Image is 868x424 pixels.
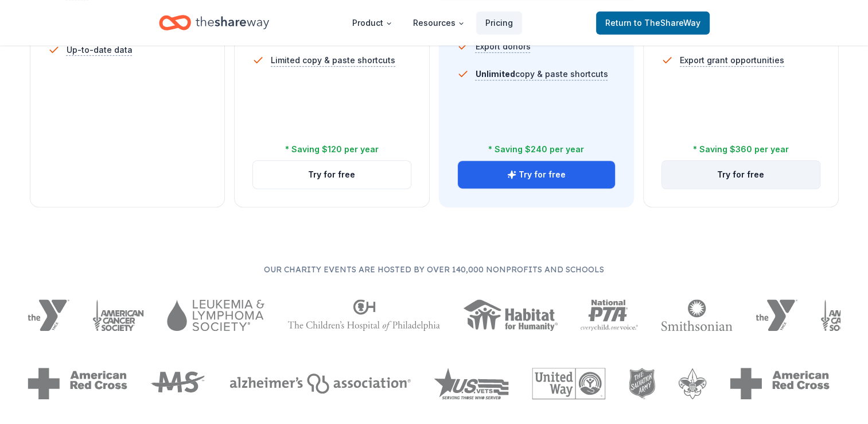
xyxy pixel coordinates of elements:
button: Try for free [662,161,820,188]
img: Smithsonian [661,299,733,331]
span: Limited copy & paste shortcuts [271,53,395,67]
div: * Saving $120 per year [285,142,379,156]
img: American Red Cross [730,368,830,399]
img: United Way [532,368,605,399]
img: YMCA [28,299,69,331]
img: Habitat for Humanity [463,299,558,331]
span: to TheShareWay [634,18,700,28]
span: Up-to-date data [67,43,133,57]
button: Product [343,11,402,34]
a: Pricing [476,11,522,34]
button: Resources [404,11,474,34]
img: US Vets [434,368,509,399]
a: Returnto TheShareWay [596,11,710,34]
img: The Children's Hospital of Philadelphia [287,299,440,331]
img: Leukemia & Lymphoma Society [167,299,264,331]
img: American Red Cross [28,368,127,399]
button: Try for free [253,161,411,188]
button: Try for free [458,161,616,188]
span: Export donors [476,40,531,53]
div: * Saving $360 per year [693,142,789,156]
img: Boy Scouts of America [678,368,707,399]
img: The Salvation Army [629,368,656,399]
img: YMCA [756,299,797,331]
a: Home [159,9,269,36]
span: Return [605,16,700,30]
span: Export grant opportunities [680,53,784,67]
img: Alzheimers Association [229,373,411,394]
img: National PTA [581,299,639,331]
span: Unlimited [476,69,515,79]
img: American Cancer Society [92,299,145,331]
span: copy & paste shortcuts [476,69,608,79]
p: Our charity events are hosted by over 140,000 nonprofits and schools [28,263,840,276]
img: MS [150,368,207,399]
div: * Saving $240 per year [488,142,584,156]
nav: Main [343,9,522,36]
